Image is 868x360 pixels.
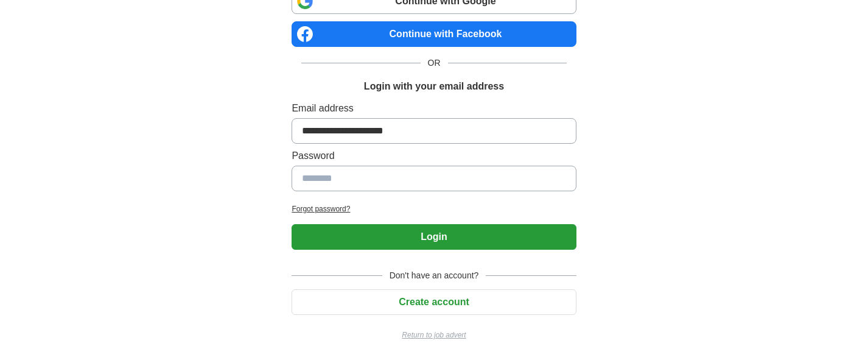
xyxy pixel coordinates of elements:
button: Login [292,224,576,250]
a: Return to job advert [292,330,576,341]
a: Forgot password? [292,203,576,214]
a: Create account [292,297,576,307]
button: Create account [292,289,576,315]
label: Password [292,149,576,163]
h1: Login with your email address [364,79,504,94]
span: OR [421,57,448,69]
span: Don't have an account? [382,269,486,282]
label: Email address [292,101,576,116]
a: Continue with Facebook [292,21,576,47]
